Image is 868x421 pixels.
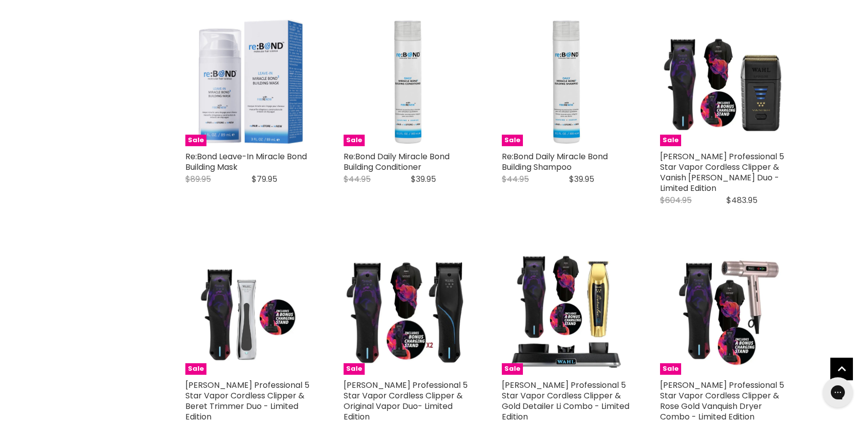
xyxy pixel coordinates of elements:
img: Wahl Professional 5 Star Vapor Cordless Clipper & Original Vapor Duo- Limited Edition [344,247,472,375]
a: Re:Bond Leave-In Miracle Bond Building Mask Sale [185,18,313,146]
a: Re:Bond Daily Miracle Bond Building Shampoo [502,151,608,173]
span: Sale [185,135,206,146]
a: Wahl Professional 5 Star Vapor Cordless Clipper & Original Vapor Duo- Limited Edition Sale [344,247,472,375]
span: Sale [660,135,681,146]
span: Sale [502,363,523,375]
span: $79.95 [252,173,277,185]
a: Wahl Professional 5 Star Vapor Cordless Clipper & Vanish Shaver Duo - Limited Edition Sale [660,18,788,146]
a: Re:Bond Daily Miracle Bond Building Shampoo Sale [502,18,630,146]
span: Sale [185,363,206,375]
a: Wahl Professional 5 Star Vapor Cordless Clipper & Gold Detailer Li Combo - Limited Edition Sale [502,247,630,375]
img: Re:Bond Leave-In Miracle Bond Building Mask [185,18,313,146]
span: $44.95 [344,173,371,185]
img: Re:Bond Daily Miracle Bond Building Shampoo [502,18,630,146]
span: $483.95 [726,194,757,206]
span: $89.95 [185,173,211,185]
img: Wahl Professional 5 Star Vapor Cordless Clipper & Rose Gold Vanquish Dryer Combo - Limited Edition [660,247,788,375]
span: Sale [344,363,365,375]
a: Wahl Professional 5 Star Vapor Cordless Clipper & Beret Trimmer Duo - Limited Edition Sale [185,247,313,375]
a: Re:Bond Daily Miracle Bond Building Conditioner Sale [344,18,472,146]
span: Sale [502,135,523,146]
img: Wahl Professional 5 Star Vapor Cordless Clipper & Beret Trimmer Duo - Limited Edition [185,247,313,375]
a: Wahl Professional 5 Star Vapor Cordless Clipper & Rose Gold Vanquish Dryer Combo - Limited Editio... [660,247,788,375]
span: $39.95 [411,173,436,185]
span: $604.95 [660,194,692,206]
img: Re:Bond Daily Miracle Bond Building Conditioner [344,18,472,146]
span: $39.95 [569,173,594,185]
iframe: Gorgias live chat messenger [818,374,858,411]
img: Wahl Professional 5 Star Vapor Cordless Clipper & Vanish Shaver Duo - Limited Edition [660,18,788,146]
span: $44.95 [502,173,529,185]
span: Sale [344,135,365,146]
span: Sale [660,363,681,375]
a: Re:Bond Daily Miracle Bond Building Conditioner [344,151,450,173]
img: Wahl Professional 5 Star Vapor Cordless Clipper & Gold Detailer Li Combo - Limited Edition [502,247,630,375]
a: Re:Bond Leave-In Miracle Bond Building Mask [185,151,307,173]
a: [PERSON_NAME] Professional 5 Star Vapor Cordless Clipper & Vanish [PERSON_NAME] Duo - Limited Edi... [660,151,784,194]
